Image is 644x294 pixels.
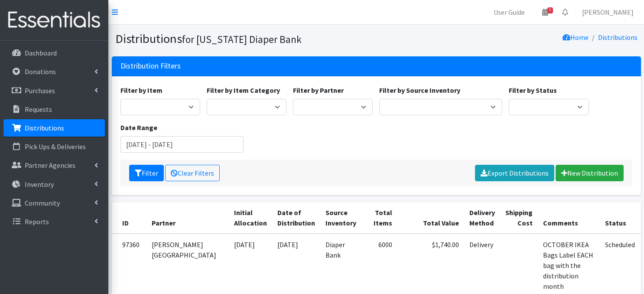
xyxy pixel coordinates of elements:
[25,180,54,189] p: Inventory
[3,63,105,80] a: Donations
[397,202,464,234] th: Total Value
[3,138,105,155] a: Pick Ups & Deliveries
[3,213,105,230] a: Reports
[3,194,105,212] a: Community
[535,3,555,21] a: 9
[120,62,181,71] h3: Distribution Filters
[487,3,532,21] a: User Guide
[112,202,146,234] th: ID
[129,165,164,181] button: Filter
[120,85,163,95] label: Filter by Item
[25,142,86,151] p: Pick Ups & Deliveries
[538,202,600,234] th: Comments
[146,202,229,234] th: Partner
[293,85,344,95] label: Filter by Partner
[25,161,75,170] p: Partner Agencies
[25,217,49,226] p: Reports
[229,202,272,234] th: Initial Allocation
[3,119,105,137] a: Distributions
[3,44,105,62] a: Dashboard
[563,33,589,42] a: Home
[3,82,105,99] a: Purchases
[600,202,640,234] th: Status
[25,105,52,114] p: Requests
[364,202,397,234] th: Total Items
[3,176,105,193] a: Inventory
[3,6,105,35] img: HumanEssentials
[25,124,64,132] p: Distributions
[165,165,220,181] a: Clear Filters
[509,85,557,95] label: Filter by Status
[3,157,105,174] a: Partner Agencies
[25,199,60,207] p: Community
[3,101,105,118] a: Requests
[182,33,302,46] small: for [US_STATE] Diaper Bank
[379,85,460,95] label: Filter by Source Inventory
[25,49,57,57] p: Dashboard
[500,202,538,234] th: Shipping Cost
[207,85,280,95] label: Filter by Item Category
[272,202,320,234] th: Date of Distribution
[25,86,55,95] p: Purchases
[556,165,624,181] a: New Distribution
[475,165,554,181] a: Export Distributions
[25,67,56,76] p: Donations
[575,3,641,21] a: [PERSON_NAME]
[120,136,244,153] input: January 1, 2011 - December 31, 2011
[115,31,373,46] h1: Distributions
[547,7,553,13] span: 9
[120,122,157,133] label: Date Range
[598,33,637,42] a: Distributions
[320,202,364,234] th: Source Inventory
[464,202,500,234] th: Delivery Method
